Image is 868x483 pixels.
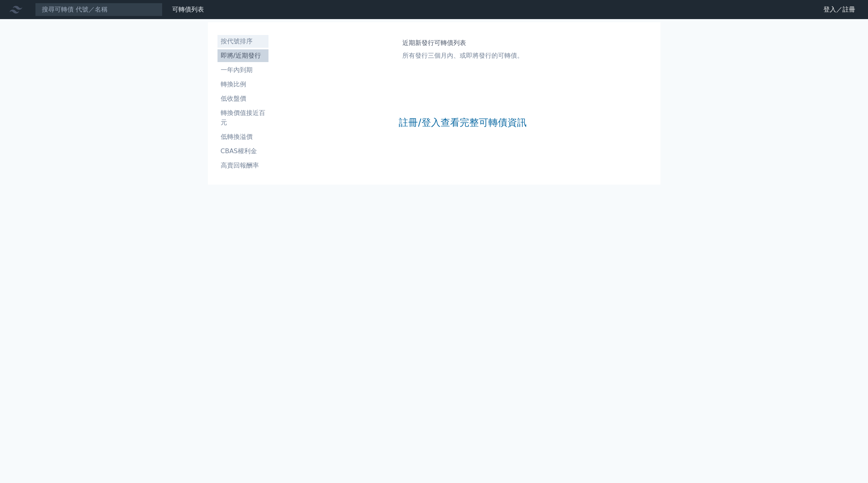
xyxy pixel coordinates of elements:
li: CBAS權利金 [217,146,268,156]
a: 一年內到期 [217,64,268,76]
a: 轉換比例 [217,78,268,91]
p: 所有發行三個月內、或即將發行的可轉債。 [402,51,523,60]
li: 轉換比例 [217,80,268,89]
li: 一年內到期 [217,65,268,75]
li: 高賣回報酬率 [217,161,268,170]
a: CBAS權利金 [217,145,268,158]
h1: 近期新發行可轉債列表 [402,38,523,48]
a: 按代號排序 [217,35,268,48]
a: 登入／註冊 [817,3,862,16]
a: 轉換價值接近百元 [217,107,268,129]
li: 低轉換溢價 [217,132,268,142]
a: 註冊/登入查看完整可轉債資訊 [399,116,526,129]
a: 低收盤價 [217,92,268,105]
a: 即將/近期發行 [217,49,268,62]
li: 按代號排序 [217,37,268,46]
a: 高賣回報酬率 [217,159,268,172]
input: 搜尋可轉債 代號／名稱 [35,3,163,16]
a: 低轉換溢價 [217,130,268,143]
li: 即將/近期發行 [217,51,268,60]
li: 轉換價值接近百元 [217,108,268,127]
a: 可轉債列表 [172,6,204,13]
li: 低收盤價 [217,94,268,103]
